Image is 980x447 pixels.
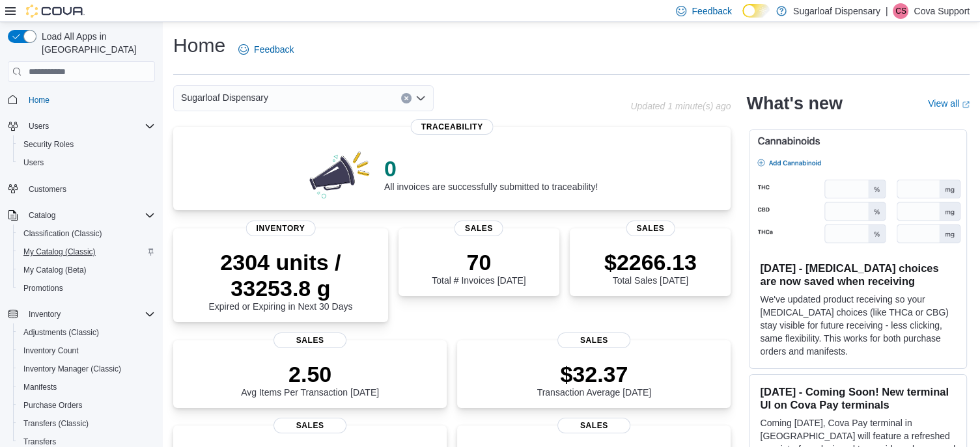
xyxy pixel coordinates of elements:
[36,30,155,56] span: Load All Apps in [GEOGRAPHIC_DATA]
[384,156,598,192] div: All invoices are successfully submitted to traceability!
[29,309,61,319] span: Inventory
[742,18,743,18] span: Dark Mode
[173,33,225,59] h1: Home
[18,398,155,413] span: Purchase Orders
[384,156,598,182] p: 0
[13,323,160,342] button: Adjustments (Classic)
[455,221,503,236] span: Sales
[415,93,426,103] button: Open list of options
[793,3,880,19] p: Sugarloaf Dispensary
[18,361,155,377] span: Inventory Manager (Classic)
[23,247,96,257] span: My Catalog (Classic)
[604,249,697,275] p: $2266.13
[3,90,160,109] button: Home
[23,418,89,429] span: Transfers (Classic)
[18,244,101,260] a: My Catalog (Classic)
[18,379,62,395] a: Manifests
[29,121,49,131] span: Users
[23,91,155,107] span: Home
[23,208,61,223] button: Catalog
[18,137,155,152] span: Security Roles
[23,437,56,447] span: Transfers
[18,226,107,241] a: Classification (Classic)
[13,396,160,414] button: Purchase Orders
[23,139,74,150] span: Security Roles
[18,137,79,152] a: Security Roles
[13,224,160,243] button: Classification (Classic)
[29,95,49,105] span: Home
[18,280,68,296] a: Promotions
[411,119,494,135] span: Traceability
[895,3,906,19] span: CS
[18,416,94,431] a: Transfers (Classic)
[23,181,155,197] span: Customers
[23,382,57,392] span: Manifests
[18,343,84,359] a: Inventory Count
[184,249,378,301] p: 2304 units / 33253.8 g
[23,265,87,275] span: My Catalog (Beta)
[742,4,770,18] input: Dark Mode
[29,184,66,195] span: Customers
[537,361,652,398] div: Transaction Average [DATE]
[23,182,72,197] a: Customers
[3,180,160,198] button: Customers
[626,221,675,236] span: Sales
[760,293,956,358] p: We've updated product receiving so your [MEDICAL_DATA] choices (like THCa or CBG) stay visible fo...
[18,155,49,170] a: Users
[630,101,731,111] p: Updated 1 minute(s) ago
[537,361,652,387] p: $32.37
[401,93,412,103] button: Clear input
[273,418,346,433] span: Sales
[23,364,121,374] span: Inventory Manager (Classic)
[241,361,379,398] div: Avg Items Per Transaction [DATE]
[23,306,155,322] span: Inventory
[13,414,160,433] button: Transfers (Classic)
[23,118,54,134] button: Users
[760,385,956,411] h3: [DATE] - Coming Soon! New terminal UI on Cova Pay terminals
[181,90,268,105] span: Sugarloaf Dispensary
[746,93,842,114] h2: What's new
[13,378,160,396] button: Manifests
[13,360,160,378] button: Inventory Manager (Classic)
[13,154,160,172] button: Users
[23,345,79,356] span: Inventory Count
[557,332,630,348] span: Sales
[29,210,55,221] span: Catalog
[432,249,525,275] p: 70
[432,249,525,286] div: Total # Invoices [DATE]
[18,155,155,170] span: Users
[3,117,160,135] button: Users
[18,325,104,340] a: Adjustments (Classic)
[886,3,888,19] p: |
[3,206,160,224] button: Catalog
[962,101,970,109] svg: External link
[18,226,155,241] span: Classification (Classic)
[18,244,155,260] span: My Catalog (Classic)
[13,342,160,360] button: Inventory Count
[13,261,160,279] button: My Catalog (Beta)
[273,332,346,348] span: Sales
[928,98,970,109] a: View allExternal link
[692,5,731,18] span: Feedback
[23,306,66,322] button: Inventory
[23,228,102,239] span: Classification (Classic)
[760,262,956,288] h3: [DATE] - [MEDICAL_DATA] choices are now saved when receiving
[18,343,155,359] span: Inventory Count
[184,249,378,312] div: Expired or Expiring in Next 30 Days
[23,92,55,108] a: Home
[18,416,155,431] span: Transfers (Classic)
[18,262,92,278] a: My Catalog (Beta)
[23,208,155,223] span: Catalog
[18,262,155,278] span: My Catalog (Beta)
[23,157,44,168] span: Users
[254,43,294,56] span: Feedback
[23,283,63,293] span: Promotions
[18,379,155,395] span: Manifests
[23,327,99,338] span: Adjustments (Classic)
[23,400,83,411] span: Purchase Orders
[604,249,697,286] div: Total Sales [DATE]
[893,3,908,19] div: Cova Support
[246,221,316,236] span: Inventory
[26,5,85,18] img: Cova
[557,418,630,433] span: Sales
